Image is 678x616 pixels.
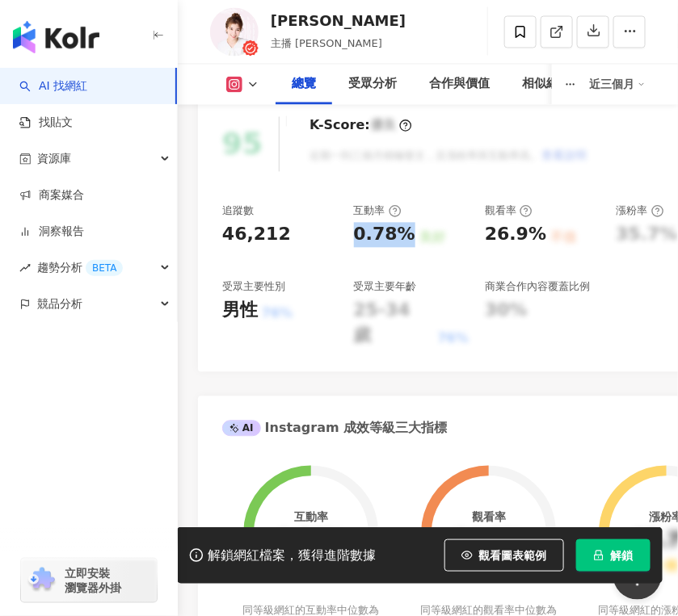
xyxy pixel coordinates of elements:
div: 受眾分析 [348,75,397,94]
div: 觀看率 [472,511,506,524]
div: BETA [86,260,123,276]
div: 46,212 [222,223,291,248]
a: 洞察報告 [19,224,84,240]
span: rise [19,262,31,274]
div: 近三個月 [589,72,646,98]
div: K-Score : [310,117,412,135]
div: 相似網紅 [522,75,571,94]
div: 互動率 [294,511,328,524]
span: 解鎖 [611,549,634,562]
div: 受眾主要年齡 [354,280,417,295]
span: 立即安裝 瀏覽器外掛 [65,566,121,595]
div: Instagram 成效等級三大指標 [222,420,447,438]
div: 0.78% [354,223,415,248]
button: 觀看圖表範例 [444,539,564,572]
span: lock [593,550,604,561]
a: searchAI 找網紅 [19,78,87,94]
button: 解鎖 [576,539,651,572]
div: 受眾主要性別 [222,280,285,295]
a: 找貼文 [19,115,73,131]
span: 觀看圖表範例 [479,549,547,562]
div: 合作與價值 [429,75,490,94]
img: KOL Avatar [210,8,259,57]
a: chrome extension立即安裝 瀏覽器外掛 [21,559,157,602]
div: 男性 [222,299,258,324]
span: 競品分析 [37,286,82,322]
span: 趨勢分析 [37,249,123,286]
div: 總覽 [292,75,316,94]
span: 主播 [PERSON_NAME] [271,38,382,50]
img: logo [13,21,99,53]
img: chrome extension [26,568,57,593]
div: [PERSON_NAME] [271,11,406,31]
div: AI [222,421,261,437]
div: 追蹤數 [222,204,254,219]
div: 26.9% [485,223,546,248]
div: 觀看率 [485,204,533,219]
span: 資源庫 [37,140,71,177]
div: 互動率 [354,204,402,219]
div: 解鎖網紅檔案，獲得進階數據 [208,547,376,564]
div: 商業合作內容覆蓋比例 [485,280,590,295]
a: 商案媒合 [19,187,84,203]
div: 漲粉率 [617,204,664,219]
